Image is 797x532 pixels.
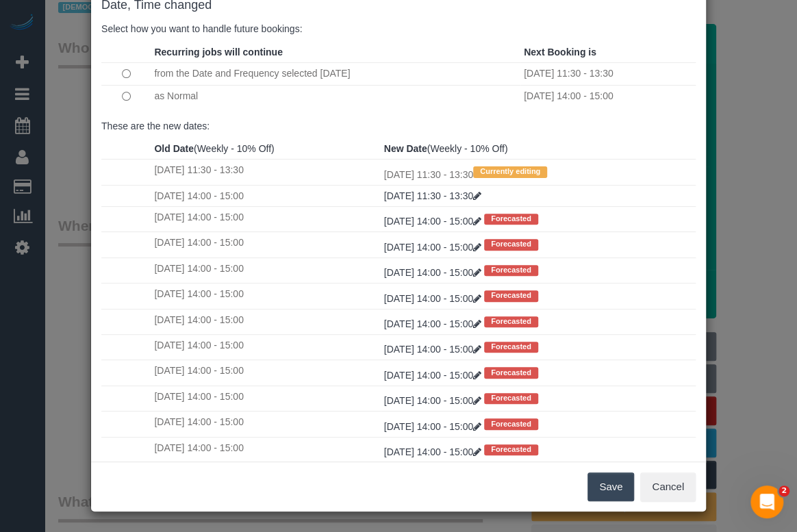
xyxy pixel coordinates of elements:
th: (Weekly - 10% Off) [151,138,380,160]
td: [DATE] 14:00 - 15:00 [151,360,380,385]
a: [DATE] 14:00 - 15:00 [384,395,484,406]
a: [DATE] 14:00 - 15:00 [384,318,484,329]
td: [DATE] 14:00 - 15:00 [151,185,380,206]
span: Forecasted [484,239,538,250]
a: [DATE] 14:00 - 15:00 [384,242,484,253]
td: [DATE] 14:00 - 15:00 [151,385,380,411]
span: Forecasted [484,214,538,225]
iframe: Intercom live chat [750,485,783,518]
span: Forecasted [484,265,538,276]
th: (Weekly - 10% Off) [381,138,696,160]
td: [DATE] 11:30 - 13:30 [381,160,696,185]
strong: Old Date [154,143,194,154]
td: from the Date and Frequency selected [DATE] [151,62,520,85]
td: [DATE] 14:00 - 15:00 [151,232,380,257]
button: Cancel [640,472,696,501]
a: [DATE] 14:00 - 15:00 [384,421,484,432]
a: [DATE] 11:30 - 13:30 [384,190,481,201]
td: [DATE] 14:00 - 15:00 [151,437,380,462]
td: [DATE] 14:00 - 15:00 [151,334,380,359]
a: [DATE] 14:00 - 15:00 [384,216,484,227]
span: Forecasted [484,342,538,353]
a: [DATE] 14:00 - 15:00 [384,267,484,278]
button: Save [587,472,634,501]
span: Forecasted [484,316,538,327]
td: [DATE] 14:00 - 15:00 [151,257,380,283]
a: [DATE] 14:00 - 15:00 [384,446,484,457]
strong: New Date [384,143,427,154]
td: [DATE] 11:30 - 13:30 [151,160,380,185]
td: [DATE] 14:00 - 15:00 [151,206,380,231]
p: These are the new dates: [101,119,696,133]
span: Forecasted [484,444,538,455]
span: Forecasted [484,393,538,404]
span: Forecasted [484,418,538,429]
a: [DATE] 14:00 - 15:00 [384,293,484,304]
strong: Next Booking is [524,47,596,58]
td: [DATE] 14:00 - 15:00 [151,283,380,309]
td: [DATE] 14:00 - 15:00 [520,85,696,107]
a: [DATE] 14:00 - 15:00 [384,370,484,381]
span: Currently editing [473,166,547,177]
span: 2 [779,485,789,496]
span: Forecasted [484,367,538,378]
td: [DATE] 11:30 - 13:30 [520,62,696,85]
p: Select how you want to handle future bookings: [101,22,696,36]
td: [DATE] 14:00 - 15:00 [151,309,380,334]
td: as Normal [151,85,520,107]
td: [DATE] 14:00 - 15:00 [151,411,380,437]
a: [DATE] 14:00 - 15:00 [384,344,484,355]
strong: Recurring jobs will continue [154,47,282,58]
span: Forecasted [484,290,538,301]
